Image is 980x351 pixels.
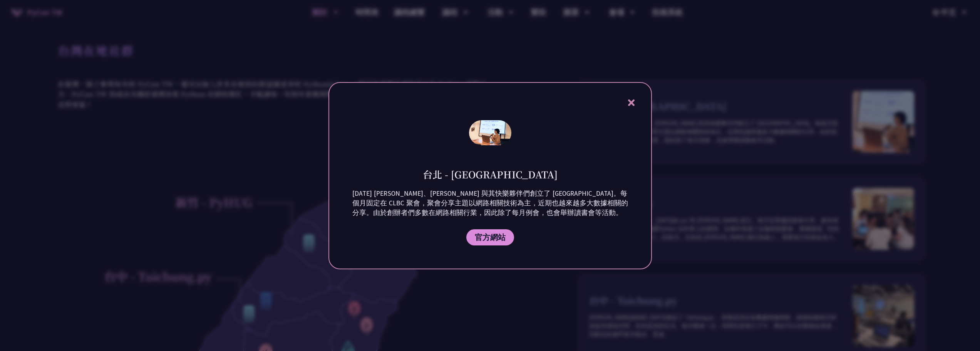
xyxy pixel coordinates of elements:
img: photo [469,120,511,146]
a: 官方網站 [466,229,514,245]
h1: 台北 - [GEOGRAPHIC_DATA] [423,168,558,181]
p: [DATE] [PERSON_NAME]、[PERSON_NAME] 與其快樂夥伴們創立了 [GEOGRAPHIC_DATA]。每個月固定在 CLBC 聚會，聚會分享主題以網路相關技術為主，近期... [352,189,628,218]
span: 官方網站 [475,232,506,242]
